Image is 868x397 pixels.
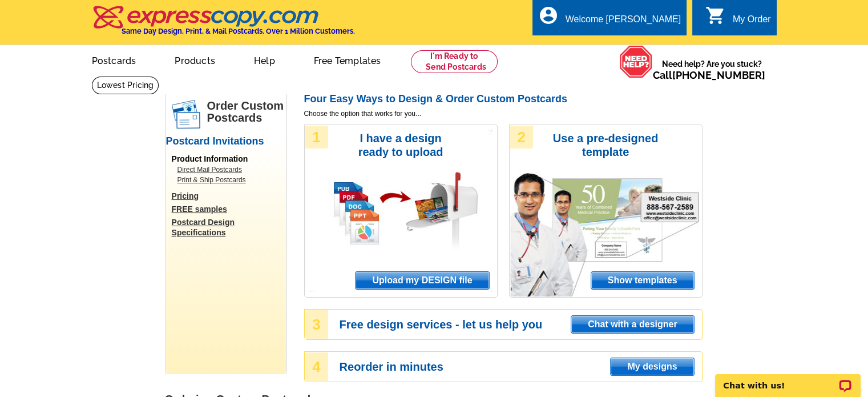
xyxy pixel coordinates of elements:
[610,358,694,376] a: My designs
[166,135,286,148] h2: Postcard Invitations
[356,272,488,289] span: Upload my DESIGN file
[236,46,293,73] a: Help
[172,204,286,214] a: FREE samples
[304,109,703,119] span: Choose the option that works for you...
[172,191,286,201] a: Pricing
[305,352,328,381] div: 4
[571,316,693,333] span: Chat with a designer
[708,361,868,397] iframe: LiveChat chat widget
[591,272,694,289] span: Show templates
[92,14,355,35] a: Same Day Design, Print, & Mail Postcards. Over 1 Million Customers.
[296,46,399,73] a: Free Templates
[342,131,459,159] h3: I have a design ready to upload
[653,58,771,81] span: Need help? Are you stuck?
[705,13,771,27] a: shopping_cart My Order
[547,131,664,159] h3: Use a pre-designed template
[355,271,489,290] a: Upload my DESIGN file
[611,358,693,375] span: My designs
[172,217,286,238] a: Postcard Design Specifications
[538,5,559,26] i: account_circle
[619,45,653,78] img: help
[304,93,703,106] h2: Four Easy Ways to Design & Order Custom Postcards
[653,69,765,81] span: Call
[305,126,328,149] div: 1
[177,175,280,185] a: Print & Ship Postcards
[172,100,200,129] img: postcards.png
[156,46,233,73] a: Products
[591,271,695,290] a: Show templates
[672,69,765,81] a: [PHONE_NUMBER]
[207,100,286,124] h1: Order Custom Postcards
[340,362,701,372] h3: Reorder in minutes
[571,315,694,334] a: Chat with a designer
[705,5,726,26] i: shopping_cart
[74,46,155,73] a: Postcards
[122,27,355,35] h4: Same Day Design, Print, & Mail Postcards. Over 1 Million Customers.
[566,14,681,30] div: Welcome [PERSON_NAME]
[172,154,248,163] span: Product Information
[177,165,280,175] a: Direct Mail Postcards
[305,310,328,339] div: 3
[733,14,771,30] div: My Order
[510,126,533,149] div: 2
[340,319,701,330] h3: Free design services - let us help you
